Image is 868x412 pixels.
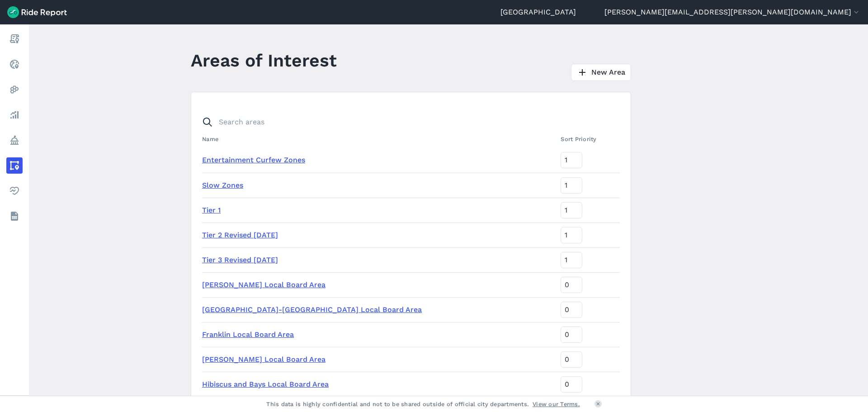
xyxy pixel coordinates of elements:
a: New Area [571,64,631,81]
a: Entertainment Curfew Zones [202,156,305,164]
h1: Areas of Interest [191,48,337,73]
th: Name [202,130,557,148]
button: [PERSON_NAME][EMAIL_ADDRESS][PERSON_NAME][DOMAIN_NAME] [604,7,861,18]
a: Report [6,31,23,47]
a: [GEOGRAPHIC_DATA] [500,7,576,18]
th: Sort Priority [557,130,620,148]
a: Hibiscus and Bays Local Board Area [202,380,329,388]
a: Realtime [6,56,23,72]
a: [GEOGRAPHIC_DATA]-[GEOGRAPHIC_DATA] Local Board Area [202,305,422,314]
a: Tier 3 Revised [DATE] [202,256,278,264]
a: Tier 2 Revised [DATE] [202,231,278,239]
a: Slow Zones [202,181,243,189]
a: Analyze [6,107,23,123]
a: Tier 1 [202,206,221,214]
a: Heatmaps [6,81,23,98]
a: Datasets [6,208,23,224]
input: Search areas [197,114,614,130]
a: [PERSON_NAME] Local Board Area [202,355,325,364]
img: Ride Report [7,6,67,18]
a: Franklin Local Board Area [202,330,294,339]
a: Health [6,183,23,199]
a: [PERSON_NAME] Local Board Area [202,280,325,289]
a: Areas [6,157,23,174]
a: Policy [6,132,23,148]
a: View our Terms. [533,400,580,408]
